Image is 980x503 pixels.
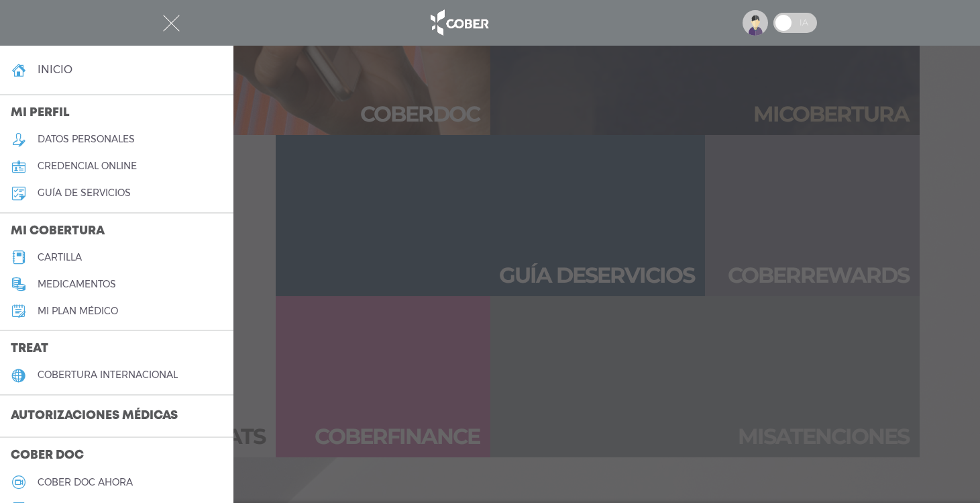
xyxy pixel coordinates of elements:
img: profile-placeholder.svg [743,10,768,36]
h5: medicamentos [38,279,116,290]
img: logo_cober_home-white.png [423,7,494,39]
h5: cartilla [38,252,82,263]
h5: datos personales [38,134,135,145]
h4: inicio [38,63,72,76]
h5: credencial online [38,161,137,172]
img: Cober_menu-close-white.svg [163,15,180,32]
h5: Cober doc ahora [38,477,133,488]
h5: guía de servicios [38,187,131,199]
h5: Mi plan médico [38,306,118,317]
h5: cobertura internacional [38,369,178,381]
